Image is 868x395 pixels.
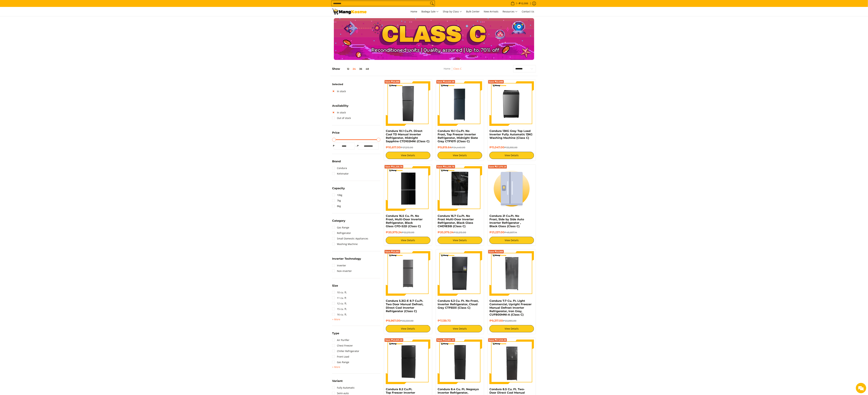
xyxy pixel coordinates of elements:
[332,380,343,382] span: Variant
[386,251,430,296] img: Condura 5.3Gi-E 8.7 Cu.Ft. Two Door Manual Defrost, Direct Cool Inverter Refrigerator (Class C)
[332,110,346,115] a: In stock
[332,171,349,176] a: Kelvinator
[386,214,423,228] a: Condura 16.5 Cu. Ft. No Frost, Multi-Door Inverter Refrigerator, Black Glass CFD-522i (Class C)
[489,325,534,332] a: View Details
[454,67,462,70] a: Class C
[522,10,534,13] span: Contact Us
[438,251,482,296] img: Condura 6.3 Cu. Ft. No Frost, Inverter Refrigerator, Cloud Gray CTF650i (Class C)
[18,19,58,24] div: Chat with us now
[332,284,338,287] span: Size
[332,203,341,209] a: 8kg
[332,131,340,137] summary: Open
[332,365,340,369] span: Open
[501,7,519,16] a: Resources
[437,81,454,83] span: Save ₱14,620.36
[489,81,503,83] span: Save ₱22,948
[332,67,371,71] h5: Show
[364,68,371,70] button: 48
[332,187,345,192] summary: Open
[332,131,340,134] span: Price
[464,7,481,16] a: Bulk Center
[332,301,347,306] a: 12 cu. ft.
[332,230,351,236] a: Refrigerator
[451,146,465,149] del: ₱24,440.00
[332,219,345,225] summary: Open
[332,306,347,312] a: 15 cu. ft.
[402,231,414,234] del: ₱52,215.00
[386,167,430,210] img: Condura 16.5 Cu. Ft. No Frost, Multi-Door Inverter Refrigerator, Black Glass CFD-522i (Class C)
[438,231,482,234] h6: ₱20,979.24
[504,231,517,234] del: ₱48,607.14
[386,325,430,332] a: View Details
[466,10,480,13] span: Bulk Center
[332,366,340,368] span: + More
[441,7,464,16] a: Shop by Class
[482,7,500,16] a: New Arrivals
[332,104,349,110] summary: Open
[386,146,430,149] h6: ₱10,617.00
[332,380,343,385] summary: Open
[385,166,403,168] span: Save ₱31,235.76
[437,166,454,168] span: Save ₱31,235.76
[332,268,352,274] a: Non-Inverter
[444,67,451,70] a: Home
[411,10,417,13] span: Home
[356,144,360,148] span: ₱
[57,2,65,10] div: Minimize live chat window
[332,160,341,163] span: Brand
[332,385,355,391] a: Fully Automatic
[423,67,482,74] nav: Breadcrumbs
[332,241,358,247] a: Washing Machine
[332,9,367,15] img: Class C Home &amp; Business Appliances: Up to 70% Off l Mang Kosme
[438,214,474,228] a: Condura 16.7 Cu.Ft. No Frost Multi-Door Inverter Refrigerator, Black Glass CMD183iB (Class C)
[386,319,430,322] h6: ₱9,967.00
[438,319,482,322] h6: ₱7,139.73
[438,152,482,159] a: View Details
[489,299,532,316] a: Condura 7.7 Cu. Ft. LIght Commercial, Upright Freezer Manual Defrost Inverter Refrigerator, Iron ...
[454,231,466,234] del: ₱52,215.00
[332,257,361,263] summary: Open
[332,354,349,359] a: Front Load
[438,299,479,309] a: Condura 6.3 Cu. Ft. No Frost, Inverter Refrigerator, Cloud Gray CTF650i (Class C)
[332,165,347,171] a: Condura
[503,319,516,322] del: ₱23,885.00
[332,187,345,190] span: Capacity
[386,299,423,313] a: Condura 5.3Gi-E 8.7 Cu.Ft. Two Door Manual Defrost, Direct Cool Inverter Refrigerator (Class C)
[504,146,517,149] del: ₱33,995.00
[332,263,346,268] a: Inverter
[385,251,399,253] span: Save ₱15,583
[340,68,351,70] button: 12
[2,94,66,106] textarea: Type your message and hit 'Enter'
[332,115,351,121] a: Out of stock
[332,192,342,198] a: 10kg
[332,89,346,94] a: In stock
[484,10,498,13] span: New Arrivals
[489,166,534,211] img: Condura 21 Cu.Ft. No Frost, Side by Side Auto Inverter Refrigerator , Black Glass (Class C)
[370,7,536,16] nav: Main Menu
[429,1,435,6] button: Search
[386,231,430,234] h6: ₱20,979.24
[438,340,482,384] img: Condura 8.4 Cu. Ft. Negosyo Inverter Refrigerator, Midnight Sapphire CTD85MNI (Class C)
[332,160,341,165] summary: Open
[332,295,346,301] a: 11 cu. ft
[332,236,368,241] a: Small Domestic Appliances
[401,146,413,149] del: ₱27,215.00
[332,198,341,203] a: 7kg
[489,146,534,149] h6: ₱11,047.00
[438,129,478,143] a: Condura 10.1 Cu.Ft. No Frost, Top Freezer Inverter Refrigerator, Midnight Slate Gray CTF107i (Cla...
[443,9,462,14] span: Shop by Class
[332,359,349,365] a: Gas Range
[332,318,340,321] span: + More
[332,144,336,148] span: ₱
[489,251,503,253] span: Save ₱14,568
[332,257,361,260] span: Inverter Technology
[489,340,534,384] img: Condura 8.5 Cu. Ft. Two-Door Direct Cool Manual Defrost Inverter Refrigerator, CTD800MNI-A (Class C)
[515,2,518,5] span: 1
[489,152,534,159] a: View Details
[386,81,430,126] img: Condura 10.1 Cu.Ft. Direct Cool TD Manual Inverter Refrigerator, Midnight Sapphire CTD102MNi (Cla...
[351,68,357,70] button: 24
[489,214,524,228] a: Condura 21 Cu.Ft. No Frost, Side by Side Auto Inverter Refrigerator , Black Glass (Class C)
[489,339,506,341] span: Save ₱17,219.39
[332,312,347,317] a: 16 cu. ft.
[332,104,349,107] span: Availability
